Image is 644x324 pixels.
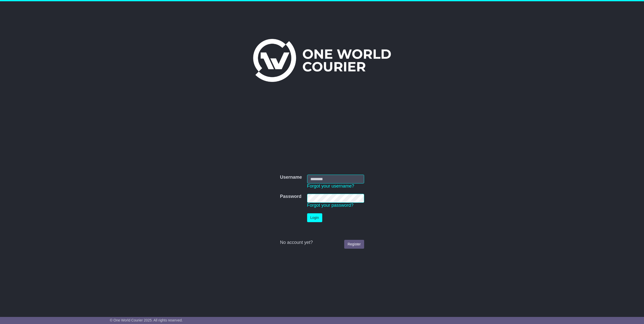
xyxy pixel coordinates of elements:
[280,175,302,180] label: Username
[307,203,354,208] a: Forgot your password?
[253,39,391,82] img: One World
[280,194,301,199] label: Password
[280,240,364,245] div: No account yet?
[307,183,354,189] a: Forgot your username?
[110,318,183,322] span: © One World Courier 2025. All rights reserved.
[307,213,322,222] button: Login
[344,240,364,249] a: Register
